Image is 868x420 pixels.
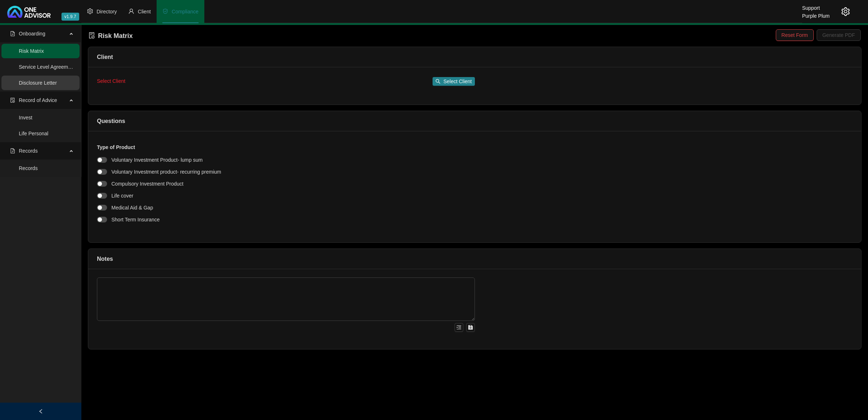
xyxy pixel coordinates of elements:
div: Client [97,52,852,61]
div: Medical Aid & Gap [111,203,153,212]
div: Short Term Insurance [111,215,160,224]
span: search [435,79,441,84]
span: left [38,409,43,414]
span: Reset Form [782,31,808,39]
div: Notes [97,254,852,263]
div: Life cover [111,191,133,200]
span: Select Client [97,78,125,84]
img: 2df55531c6924b55f21c4cf5d4484680-logo-light.svg [7,6,51,18]
span: Client [138,9,151,14]
a: Invest [19,115,32,120]
span: Select Client [443,77,472,85]
a: Disclosure Letter [19,80,57,86]
div: Voluntary Investment Product- lump sum [111,156,203,164]
div: Type of Product [97,143,852,155]
span: Directory [97,9,117,14]
div: Support [802,2,830,10]
span: menu-unfold [456,325,461,330]
span: setting [841,7,850,16]
a: Records [19,165,38,171]
div: Voluntary Investment product- recurring premium [111,167,221,176]
div: Questions [97,116,852,126]
div: Compulsory Investment Product [111,179,183,188]
span: file-pdf [10,148,15,153]
span: setting [87,8,93,14]
span: file-pdf [10,31,15,36]
button: Generate PDF [817,29,861,41]
button: Select Client [433,77,475,86]
span: v1.9.7 [61,13,79,21]
span: safety [162,8,168,14]
span: user [128,8,134,14]
a: Life Personal [19,131,48,136]
span: file-done [10,98,15,103]
span: Onboarding [19,31,45,37]
a: Risk Matrix [19,48,44,54]
div: Purple Plum [802,10,830,18]
span: Record of Advice [19,97,57,103]
span: file-done [89,32,95,39]
span: save [468,325,473,330]
button: Reset Form [776,29,814,41]
span: Risk Matrix [98,32,133,39]
span: Records [19,148,38,154]
span: Compliance [172,9,199,14]
a: Service Level Agreement [19,64,75,70]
